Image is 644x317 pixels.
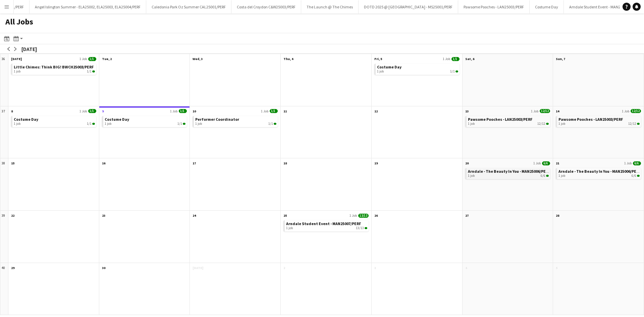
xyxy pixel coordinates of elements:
span: 1/1 [87,69,92,73]
span: 22 [11,213,14,218]
a: Costume Day1 job1/1 [377,64,458,73]
div: 37 [0,106,8,159]
a: Costume Day1 job1/1 [105,116,186,126]
span: 1 Job [79,57,87,61]
span: 1 job [286,226,293,230]
span: 16 [102,161,105,165]
span: 1/1 [92,123,95,125]
span: Little Chimes: Think BIG! BWCH25003/PERF [14,64,94,69]
span: 1/1 [450,69,455,73]
span: 1/1 [270,109,278,113]
button: Costa del Croydon C&W25003/PERF [231,0,301,13]
span: 1 job [558,122,565,126]
span: 9 [102,109,104,113]
span: 1 Job [261,109,268,113]
span: Costume Day [105,117,129,122]
span: 29 [11,266,14,270]
span: Wed, 3 [193,57,203,61]
span: 6/6 [542,161,550,165]
a: Arndale Student Event - MAN25007/PERF1 job13/13 [286,220,367,230]
span: Arndale Student Event - MAN25007/PERF [286,221,361,226]
div: [DATE] [21,46,37,52]
span: Thu, 4 [283,57,293,61]
span: 13/13 [365,227,367,229]
span: 1 job [14,69,20,73]
span: 1 Job [170,109,177,113]
span: 12/12 [628,122,636,126]
span: 19 [374,161,378,165]
span: 1 job [195,122,202,126]
span: 1 job [558,174,565,178]
span: 26 [374,213,378,218]
span: 1 Job [624,161,632,165]
span: 1 job [105,122,111,126]
span: 17 [193,161,196,165]
span: Tue, 2 [102,57,112,61]
button: DOTD 2025 @ [GEOGRAPHIC_DATA] - MS25001/PERF [359,0,458,13]
span: 4 [465,266,467,270]
span: 25 [283,213,287,218]
button: Pawsome Pooches - LAN25003/PERF [458,0,530,13]
span: 13/13 [356,226,364,230]
span: 15 [11,161,14,165]
span: 3 [374,266,376,270]
span: 13/13 [358,214,369,218]
span: 1/1 [179,109,187,113]
span: 6/6 [546,175,549,177]
span: 1 Job [79,109,87,113]
div: 40 [0,263,8,315]
span: 18 [283,161,287,165]
span: Fri, 5 [374,57,382,61]
span: 20 [465,161,469,165]
span: 1/1 [87,122,92,126]
span: 23 [102,213,105,218]
span: 1/1 [177,122,182,126]
div: 36 [0,54,8,106]
span: 10 [193,109,196,113]
span: 1/1 [183,123,185,125]
a: Performer Coordinator1 job1/1 [195,116,276,126]
span: Arndale - The Beauty In You - MAN25006/PERF [558,169,641,174]
a: Arndale - The Beauty In You - MAN25006/PERF1 job6/6 [468,168,549,178]
span: 1/1 [88,109,96,113]
span: Sun, 7 [556,57,565,61]
span: 1 Job [443,57,450,61]
span: Performer Coordinator [195,117,239,122]
span: Costume Day [14,117,38,122]
span: 11 [283,109,287,113]
div: 38 [0,158,8,211]
span: 1 job [377,69,384,73]
span: 1 Job [350,213,357,218]
span: 1/1 [88,57,96,61]
span: 2 [283,266,285,270]
button: Arndale Student Event - MAN25007/PERF [564,0,644,13]
span: Pawsome Pooches - LAN25003/PERF [558,117,623,122]
button: Caledonia Park Oz Summer CAL25001/PERF [146,0,231,13]
span: 1/1 [455,70,458,72]
span: 1 job [14,122,20,126]
span: Pawsome Pooches - LAN25003/PERF [468,117,532,122]
span: 5 [556,266,557,270]
button: The Launch @ The Chimes [301,0,359,13]
span: Costume Day [377,64,401,69]
span: 6/6 [541,174,545,178]
span: 1/1 [274,123,276,125]
span: 8 [11,109,13,113]
span: 12/12 [631,109,641,113]
span: 27 [465,213,469,218]
div: 39 [0,211,8,263]
span: 1 Job [622,109,629,113]
span: 1 job [468,122,475,126]
span: 6/6 [633,161,641,165]
span: 1/1 [92,70,95,72]
span: 1 Job [533,161,541,165]
span: 12/12 [546,123,549,125]
span: 28 [556,213,559,218]
span: 1 job [468,174,475,178]
a: Little Chimes: Think BIG! BWCH25003/PERF1 job1/1 [14,64,95,73]
a: Costume Day1 job1/1 [14,116,95,126]
a: Pawsome Pooches - LAN25003/PERF1 job12/12 [558,116,640,126]
span: 14 [556,109,559,113]
span: 21 [556,161,559,165]
span: 12/12 [537,122,545,126]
